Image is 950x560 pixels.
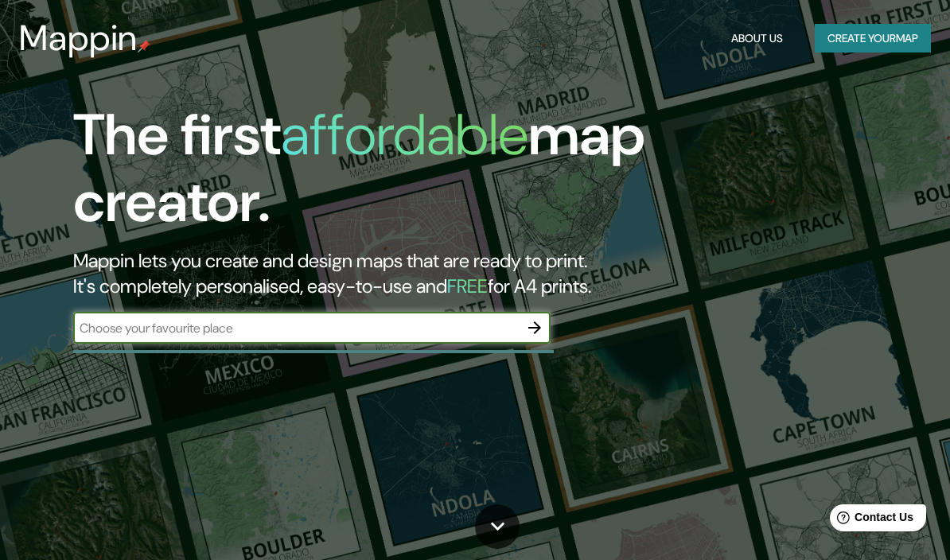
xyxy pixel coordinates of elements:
[447,274,488,298] h5: FREE
[73,319,519,337] input: Choose your favourite place
[281,98,528,172] h1: affordable
[73,248,833,299] h2: Mappin lets you create and design maps that are ready to print. It's completely personalised, eas...
[808,498,932,542] iframe: Help widget launcher
[138,40,150,52] img: mappin-pin
[725,24,789,53] button: About Us
[815,24,931,53] button: Create yourmap
[73,102,833,248] h1: The first map creator.
[19,17,138,59] h3: Mappin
